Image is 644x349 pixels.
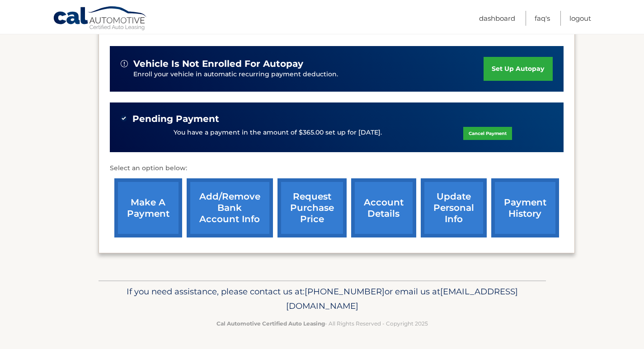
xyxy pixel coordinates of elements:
[479,11,515,26] a: Dashboard
[133,70,484,79] p: Enroll your vehicle in automatic recurring payment deduction.
[104,284,540,313] p: If you need assistance, please contact us at: or email us at
[187,178,273,237] a: Add/Remove bank account info
[305,286,385,297] span: [PHONE_NUMBER]
[421,178,487,237] a: update personal info
[351,178,416,237] a: account details
[133,58,303,70] span: vehicle is not enrolled for autopay
[114,178,182,237] a: make a payment
[104,319,540,328] p: - All Rights Reserved - Copyright 2025
[491,178,559,237] a: payment history
[121,60,128,67] img: alert-white.svg
[535,11,550,26] a: FAQ's
[463,127,512,140] a: Cancel Payment
[286,286,518,311] span: [EMAIL_ADDRESS][DOMAIN_NAME]
[484,57,552,81] a: set up autopay
[53,6,148,32] a: Cal Automotive
[216,320,325,327] strong: Cal Automotive Certified Auto Leasing
[110,163,564,174] p: Select an option below:
[121,115,127,121] img: check-green.svg
[277,178,347,237] a: request purchase price
[174,128,382,138] p: You have a payment in the amount of $365.00 set up for [DATE].
[132,113,219,125] span: Pending Payment
[569,11,591,26] a: Logout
